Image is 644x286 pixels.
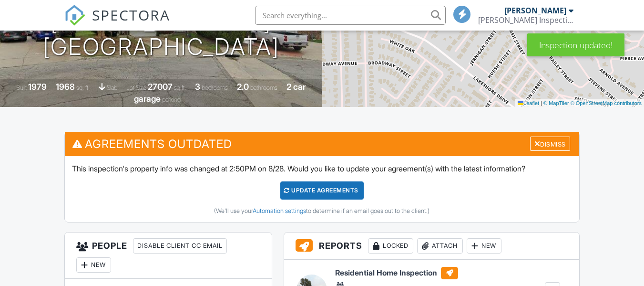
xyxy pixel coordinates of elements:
h3: People [65,233,272,279]
h6: Residential Home Inspection [335,267,492,279]
div: 2.0 [237,82,249,92]
div: (We'll use your to determine if an email goes out to the client.) [72,207,572,215]
a: SPECTORA [64,13,170,33]
h3: Agreements Outdated [65,132,579,156]
span: sq.ft. [174,84,186,91]
div: [PERSON_NAME] [504,6,566,15]
div: 2 car garage [134,82,306,104]
a: Leaflet [518,100,539,106]
div: Locked [368,238,413,254]
span: parking [162,96,181,103]
div: 1968 [56,82,75,92]
span: Lot Size [126,84,146,91]
span: bedrooms [202,84,228,91]
div: Disable Client CC Email [133,238,227,254]
a: © MapTiler [543,100,569,106]
div: 3 [195,82,200,92]
span: | [541,100,542,106]
div: New [467,238,501,254]
div: 1979 [28,82,47,92]
span: Built [16,84,27,91]
div: New [76,257,111,273]
a: Automation settings [253,207,306,214]
span: slab [107,84,117,91]
input: Search everything... [255,6,446,25]
span: SPECTORA [92,5,170,25]
h3: Reports [284,233,579,260]
div: Inspection updated! [527,33,624,56]
h1: [STREET_ADDRESS] [GEOGRAPHIC_DATA] [43,10,279,60]
img: The Best Home Inspection Software - Spectora [64,5,85,26]
div: Dismiss [530,137,570,151]
span: bathrooms [250,84,277,91]
div: Attach [417,238,463,254]
span: sq. ft. [76,84,90,91]
a: © OpenStreetMap contributors [571,100,642,106]
div: 27007 [148,82,173,92]
div: Update Agreements [280,181,364,200]
div: This inspection's property info was changed at 2:50PM on 8/28. Would you like to update your agre... [65,156,579,222]
div: Bender's Inspection Services [478,15,573,25]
